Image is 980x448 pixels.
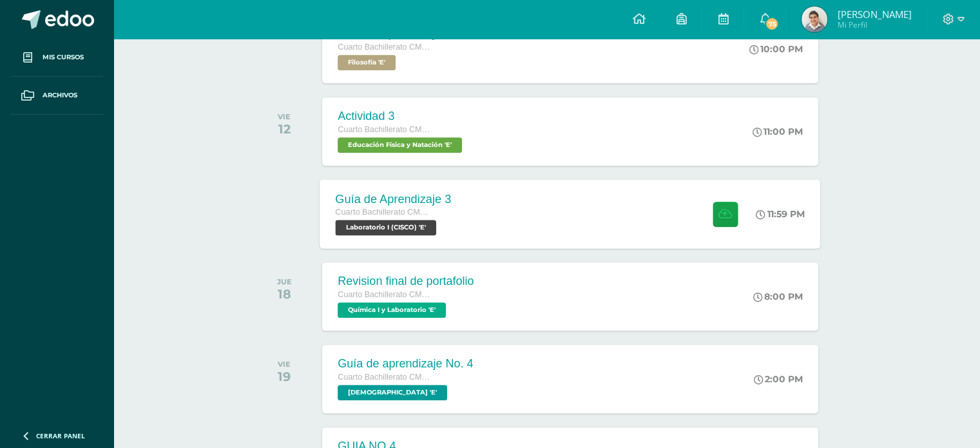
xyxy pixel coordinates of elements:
div: 18 [277,286,292,302]
span: Biblia 'E' [338,385,447,400]
span: Mis cursos [43,52,84,63]
span: Cuarto Bachillerato CMP Bachillerato en CCLL con Orientación en Computación [338,290,434,299]
div: 19 [278,369,291,384]
img: b199e7968608c66cfc586761369a6d6b.png [802,6,827,32]
span: Química I y Laboratorio 'E' [338,302,446,318]
div: 12 [278,121,291,137]
span: Cuarto Bachillerato CMP Bachillerato en CCLL con Orientación en Computación [338,125,434,134]
span: Cerrar panel [36,431,85,440]
span: Archivos [43,90,77,101]
div: VIE [278,112,291,121]
div: 2:00 PM [754,373,803,385]
div: 11:59 PM [756,208,805,220]
div: Actividad 3 [338,110,465,123]
div: JUE [277,277,292,286]
div: 11:00 PM [753,126,803,137]
span: [PERSON_NAME] [837,8,911,21]
div: Guía de Aprendizaje 3 [336,192,452,206]
span: Filosofía 'E' [338,55,396,70]
a: Mis cursos [10,39,103,77]
span: Educación Física y Natación 'E' [338,137,462,153]
span: Laboratorio I (CISCO) 'E' [336,220,437,235]
span: Mi Perfil [837,19,911,30]
span: Cuarto Bachillerato CMP Bachillerato en CCLL con Orientación en Computación [338,43,434,52]
div: VIE [278,360,291,369]
span: Cuarto Bachillerato CMP Bachillerato en CCLL con Orientación en Computación [336,208,434,217]
div: 10:00 PM [749,43,803,55]
div: 8:00 PM [753,291,803,302]
span: Cuarto Bachillerato CMP Bachillerato en CCLL con Orientación en Computación [338,373,434,382]
div: Guía de aprendizaje No. 4 [338,357,473,371]
a: Archivos [10,77,103,115]
span: 75 [765,17,779,31]
div: Revision final de portafolio [338,275,474,288]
